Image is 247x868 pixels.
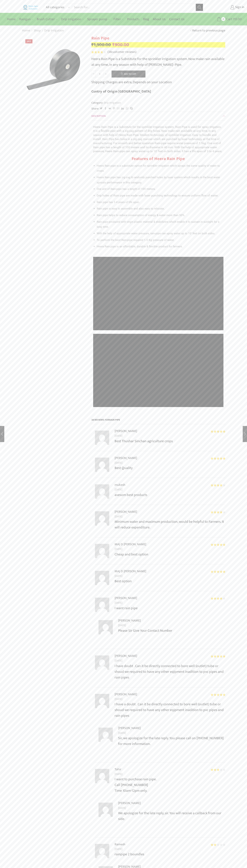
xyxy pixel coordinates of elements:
strong: Ramesh [115,842,125,847]
a: Products [125,15,141,23]
input: Search for... [72,4,196,11]
div: Rated 5 out of 5 [211,655,225,658]
div: Rated 5 out of 5 [211,694,225,696]
span: Rated out of 5 [211,597,222,600]
button: Add to cart [112,71,145,78]
strong: [PERSON_NAME] [118,800,141,806]
nav: Breadcrumb [22,28,64,33]
time: [DATE] [115,461,225,465]
p: Minimum water and maximum production, would be helpful to Farmers. It will reduce expenditure. [115,519,225,530]
iframe: दुनिया का सबसे सस्ता इरिगेशन – हिरा रेनपाईप, Rain Pipe Live Demo [93,334,223,407]
p: Sir, we apologize for the late reply. You please call on [PHONE_NUMBER] for more information. [118,735,225,747]
a: Raingun [17,15,35,23]
a: (38customer reviews) [107,50,136,54]
div: Rated 5 out of 5 [211,457,225,460]
time: [DATE] [115,847,225,852]
time: [DATE] [115,434,225,438]
span: Rated out of 5 [211,769,220,771]
div: Rated 5 out of 5 [211,430,225,433]
span: Rated out of 5 [211,511,222,513]
a: Drip Irrigation [44,28,64,33]
strong: [PERSON_NAME] [118,725,141,731]
strong: [PERSON_NAME] [115,692,137,697]
span: ₹ [91,41,94,48]
a: Sign in [208,4,244,11]
span: Heera Rain pipe is a substitute option for sprinkler irrigation which sprays the same quality of ... [97,164,220,173]
strong: [PERSON_NAME] [118,618,141,623]
span: ₹ [233,16,235,22]
p: I have doubt . Can it be directly connected to bore well (outlet) tube or shoud we required to ha... [115,663,225,680]
span: Share: [91,107,99,111]
span: Rated out of 5 [211,655,225,658]
time: [DATE] [115,601,225,605]
button: Search button [196,4,203,11]
span: 0 [221,17,225,21]
a: Home [22,28,30,33]
p: Best option [115,578,225,584]
span: Rated out of 5 [211,570,225,573]
h2: 38 reviews for [91,418,225,424]
bdi: 1,500.00 [91,41,111,48]
h1: Rain Pipe [91,36,225,41]
p: Shipping Charges are extra, Depends on your Location [91,79,172,85]
time: [DATE] [115,697,225,702]
span: Sale [25,39,32,43]
span: Rated out of 5 [211,484,222,487]
div: Rated 3 out of 5 [211,769,225,771]
time: [DATE] [115,772,225,777]
span: Heera Rain pipe has zig-zag & randomly punched holes by laser system which results in the best wa... [97,176,220,184]
time: [DATE] [115,547,225,552]
time: [DATE] [115,514,225,519]
span: 38 [91,51,107,53]
div: Rated 4.13 out of 5 [91,51,106,53]
span: Rain pipe has 3-4 years of life span. [97,201,140,204]
span: Heera Rain pipe is an affordable, durable & flexible product for farmers. [97,245,183,248]
span: Description [91,114,106,118]
span: Heera Rain Pipe is a Substitute for the sprinkler irrigation system. Rain Pipe is used for spray ... [93,125,222,153]
a: Brush Cutter [35,15,59,23]
a: Contact Us [167,15,186,23]
a: Drip Irrigation [59,15,85,23]
span: Rated out of 5 [211,844,216,846]
a: Filter [112,15,125,23]
div: Rated 5 out of 5 [211,543,225,546]
b: Cuntry of Origin [GEOGRAPHIC_DATA] [91,88,151,94]
a: Home [5,15,17,23]
p: We apologize for the late reply, sir. You will receive a callback from our side. [118,810,225,822]
time: [DATE] [115,659,225,663]
strong: mukesh [115,482,125,487]
span: Category: [91,101,121,105]
div: Rated 4 out of 5 [211,597,225,600]
div: Rated 4 out of 5 [211,511,225,513]
strong: [PERSON_NAME] [115,428,137,434]
span: Rain Pipe [109,418,120,422]
strong: [PERSON_NAME] [115,509,137,514]
time: [DATE] [118,806,225,810]
span: 38 [108,49,112,55]
span: Rain pipe is easy to assemble and also easy to relocate. [97,207,165,210]
time: [DATE] [115,574,225,578]
strong: [PERSON_NAME] [115,653,137,659]
strong: MAJ D [PERSON_NAME] [115,569,146,574]
p: avesom best products [115,492,225,498]
iframe: दुनियाका सबसे सस्ता फवारा सिस्टम - हीरा रेन पाइप, World's cheapest sprinkler system - Heera ren pipe [93,257,223,330]
p: Cheap and best option [115,552,225,557]
span: One unit of Rain-pipe has a length of 100 meters. [97,187,156,191]
a: Blog [141,15,151,23]
span: Rain pipe produced with virgin plastic material & stabilizers which enable it to sustain in sunli... [97,220,219,229]
div: Rated 2 out of 5 [211,844,225,846]
bdi: 900.00 [112,41,129,48]
span: Heera Rain Pipe is a Substitute for the sprinkler irrigation system. Now make rain available at a... [91,56,225,68]
input: Product quantity [96,71,104,77]
span: Rated out of 5 [211,430,225,433]
a: 0 Cart ₹0.00 [207,16,242,23]
div: Rated 5 out of 5 [211,570,225,573]
p: Best Quality [115,465,225,471]
a: Return to previous page [192,28,225,33]
span: Sign in [234,5,244,10]
strong: [PERSON_NAME] [115,595,137,601]
li: Drip holes of Rain pipe are made with laser punching technology to ensure uniform flow of water. [97,193,223,198]
span: Cart [225,17,232,22]
p: I want to purchase rain pipe. Call [PHONE_NUMBER] Time 10am-12pm only. [115,776,225,794]
p: Best Thushar Sinchan agriculture crops [115,438,225,444]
